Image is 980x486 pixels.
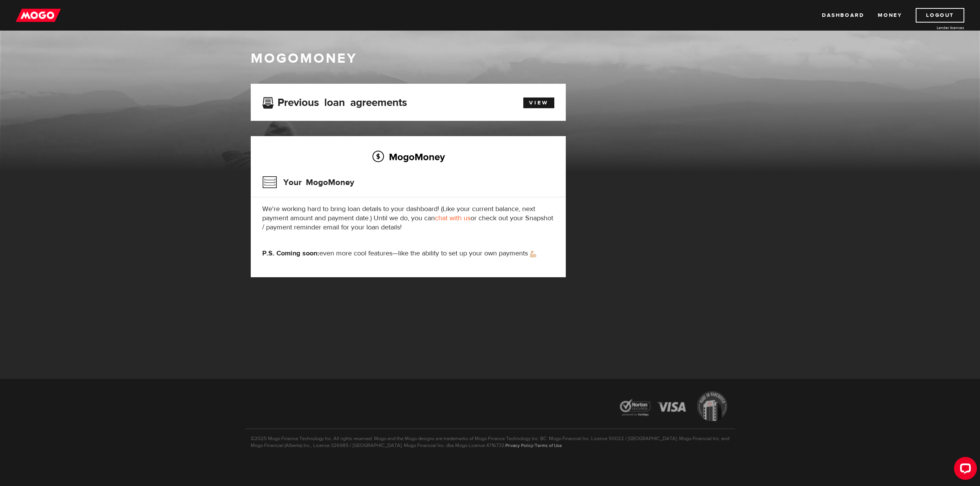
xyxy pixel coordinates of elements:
[245,429,735,449] p: ©2025 Mogo Finance Technology Inc. All rights reserved. Mogo and the Mogo designs are trademarks ...
[822,8,864,23] a: Dashboard
[530,251,536,257] img: strong arm emoji
[262,172,354,192] h3: Your MogoMoney
[262,96,407,106] h3: Previous loan agreements
[435,214,470,223] a: chat with us
[505,442,533,449] a: Privacy Policy
[262,149,554,165] h2: MogoMoney
[262,249,554,258] p: even more cool features—like the ability to set up your own payments
[948,454,980,486] iframe: LiveChat chat widget
[907,25,964,31] a: Lender licences
[16,8,61,23] img: mogo_logo-11ee424be714fa7cbb0f0f49df9e16ec.png
[262,205,554,232] p: We're working hard to bring loan details to your dashboard! (Like your current balance, next paym...
[612,385,735,429] img: legal-icons-92a2ffecb4d32d839781d1b4e4802d7b.png
[535,442,562,449] a: Terms of Use
[916,8,964,23] a: Logout
[251,50,729,67] h1: MogoMoney
[523,98,554,108] a: View
[878,8,902,23] a: Money
[262,249,319,258] strong: P.S. Coming soon:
